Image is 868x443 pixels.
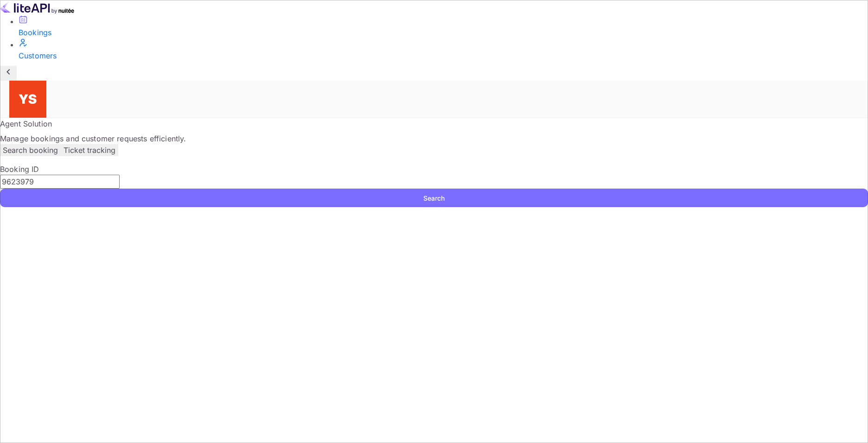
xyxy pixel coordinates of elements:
[19,50,868,61] div: Customers
[9,81,46,118] img: Yandex Support
[19,27,868,38] div: Bookings
[64,145,115,156] p: Ticket tracking
[19,15,868,38] a: Bookings
[19,38,868,61] a: Customers
[3,145,58,156] p: Search booking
